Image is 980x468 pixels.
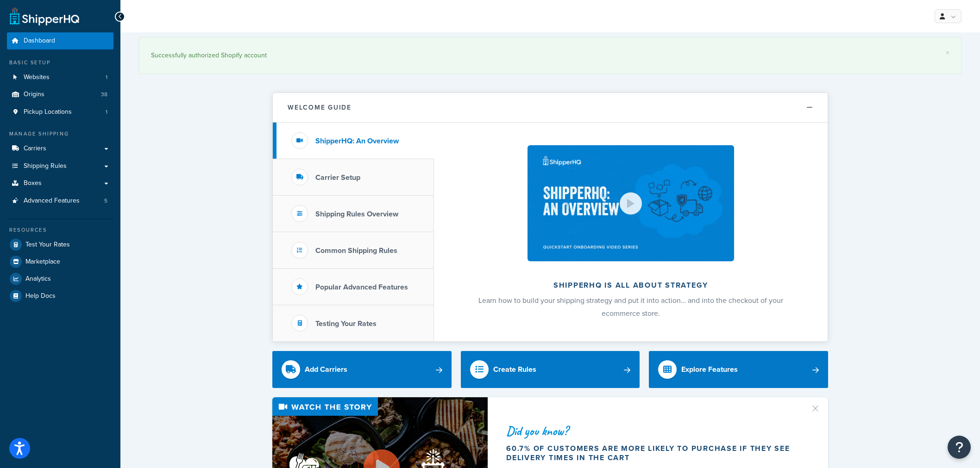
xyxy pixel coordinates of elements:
[106,108,107,116] span: 1
[7,59,113,67] div: Basic Setup
[305,363,347,376] div: Add Carriers
[7,140,113,157] a: Carriers
[7,32,113,49] a: Dashboard
[506,425,799,437] div: Did you know?
[25,292,56,300] span: Help Docs
[24,91,44,99] span: Origins
[24,197,80,205] span: Advanced Features
[7,130,113,138] div: Manage Shipping
[461,351,640,388] a: Create Rules
[106,74,107,81] span: 1
[315,210,398,218] h3: Shipping Rules Overview
[7,271,113,287] a: Analytics
[7,104,113,121] a: Pickup Locations1
[315,283,408,291] h3: Popular Advanced Features
[948,436,971,459] button: Open Resource Center
[24,74,50,81] span: Websites
[273,93,828,123] button: Welcome Guide
[25,258,60,266] span: Marketplace
[7,104,113,121] li: Pickup Locations
[7,69,113,86] a: Websites1
[151,49,949,62] div: Successfully authorized Shopify account
[7,288,113,304] a: Help Docs
[7,86,113,103] a: Origins38
[24,37,55,45] span: Dashboard
[528,145,734,261] img: ShipperHQ is all about strategy
[315,320,377,328] h3: Testing Your Rates
[946,49,949,56] a: ×
[7,253,113,270] a: Marketplace
[7,86,113,103] li: Origins
[681,363,738,376] div: Explore Features
[272,351,452,388] a: Add Carriers
[7,192,113,209] li: Advanced Features
[7,226,113,234] div: Resources
[7,69,113,86] li: Websites
[506,444,799,462] div: 60.7% of customers are more likely to purchase if they see delivery times in the cart
[25,275,51,283] span: Analytics
[493,363,536,376] div: Create Rules
[7,236,113,253] a: Test Your Rates
[315,173,360,182] h3: Carrier Setup
[24,108,72,116] span: Pickup Locations
[101,91,107,99] span: 38
[104,197,107,205] span: 5
[459,281,803,289] h2: ShipperHQ is all about strategy
[315,246,397,255] h3: Common Shipping Rules
[288,104,352,111] h2: Welcome Guide
[649,351,828,388] a: Explore Features
[25,241,70,249] span: Test Your Rates
[24,145,46,153] span: Carriers
[478,295,783,319] span: Learn how to build your shipping strategy and put it into action… and into the checkout of your e...
[24,162,67,170] span: Shipping Rules
[7,158,113,175] a: Shipping Rules
[7,175,113,192] a: Boxes
[7,192,113,209] a: Advanced Features5
[24,179,42,187] span: Boxes
[315,137,399,145] h3: ShipperHQ: An Overview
